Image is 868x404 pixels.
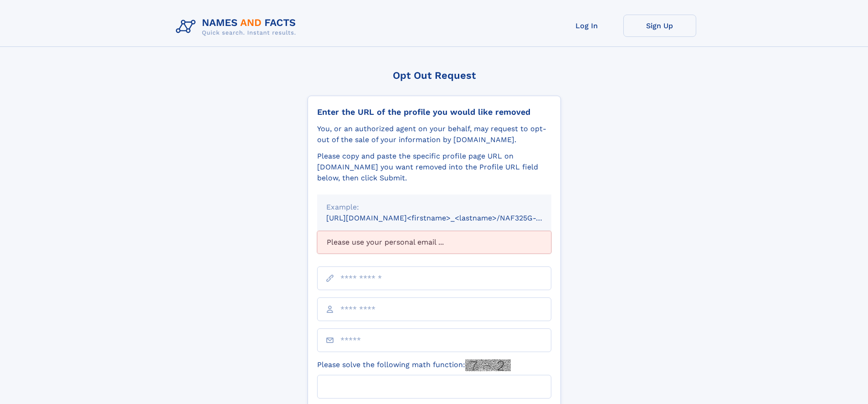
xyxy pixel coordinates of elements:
div: Please copy and paste the specific profile page URL on [DOMAIN_NAME] you want removed into the Pr... [317,151,551,184]
div: Enter the URL of the profile you would like removed [317,107,551,117]
img: Logo Names and Facts [172,15,303,39]
small: [URL][DOMAIN_NAME]<firstname>_<lastname>/NAF325G-xxxxxxxx [326,214,569,222]
a: Sign Up [623,15,696,37]
div: Example: [326,202,542,213]
a: Log In [550,15,623,37]
div: You, or an authorized agent on your behalf, may request to opt-out of the sale of your informatio... [317,123,551,145]
div: Opt Out Request [308,70,561,81]
label: Please solve the following math function: [317,359,511,371]
div: Please use your personal email ... [317,231,551,254]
